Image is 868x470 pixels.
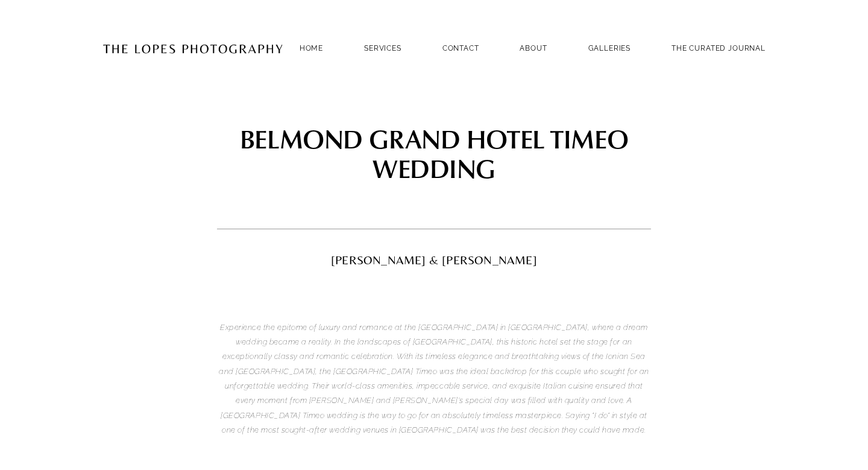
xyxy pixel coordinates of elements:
[217,254,651,266] h2: [PERSON_NAME] & [PERSON_NAME]
[671,40,766,56] a: THE CURATED JOURNAL
[364,44,401,52] a: SERVICES
[442,40,479,56] a: Contact
[217,124,651,183] h1: BELMOND GRAND HOTEL TIMEO WEDDING
[588,40,631,56] a: GALLERIES
[102,19,283,78] img: Portugal Wedding Photographer | The Lopes Photography
[300,40,323,56] a: Home
[520,40,547,56] a: ABOUT
[219,323,651,434] em: Experience the epitome of luxury and romance at the [GEOGRAPHIC_DATA] in [GEOGRAPHIC_DATA], where...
